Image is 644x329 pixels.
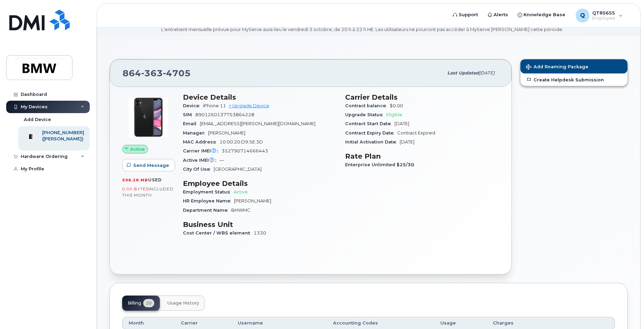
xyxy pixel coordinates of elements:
[231,208,251,213] span: BMWMC
[592,16,615,21] span: Employee
[122,186,174,198] span: included this month
[345,152,499,160] h3: Rate Plan
[123,68,191,78] span: 864
[394,121,409,126] span: [DATE]
[183,167,214,172] span: City Of Use
[203,103,226,108] span: iPhone 11
[183,112,195,117] span: SIM
[345,121,394,126] span: Contract Start Date
[208,130,245,136] span: [PERSON_NAME]
[183,139,219,144] span: MAC Address
[163,68,191,78] span: 4705
[222,148,268,153] span: 352790714666443
[345,162,418,167] span: Enterprise Unlimited $25/30
[390,103,403,108] span: $0.00
[183,158,219,163] span: Active IMEI
[183,198,234,203] span: HR Employee Name
[397,130,435,136] span: Contract Expired
[122,159,175,171] button: Send Message
[128,97,169,138] img: iPhone_11.jpg
[183,220,337,229] h3: Business Unit
[520,73,627,86] a: Create Helpdesk Submission
[183,230,254,236] span: Cost Center / WBS element
[345,93,499,101] h3: Carrier Details
[183,208,231,213] span: Department Name
[219,158,224,163] span: —
[524,11,565,18] span: Knowledge Base
[459,11,478,18] span: Support
[148,177,162,182] span: used
[345,103,390,108] span: Contract balance
[614,299,639,324] iframe: Messenger Launcher
[571,9,627,22] div: QT85655
[513,8,570,22] a: Knowledge Base
[400,139,414,144] span: [DATE]
[214,167,262,172] span: [GEOGRAPHIC_DATA]
[122,178,148,182] span: 598.28 MB
[130,146,145,152] span: Active
[229,103,269,108] a: + Upgrade Device
[183,179,337,188] h3: Employee Details
[479,70,495,76] span: [DATE]
[167,300,199,306] span: Usage History
[183,103,203,108] span: Device
[183,189,234,195] span: Employment Status
[494,11,508,18] span: Alerts
[345,130,397,136] span: Contract Expiry Date
[447,70,479,76] span: Last updated
[520,59,627,73] button: Add Roaming Package
[234,198,271,203] span: [PERSON_NAME]
[345,139,400,144] span: Initial Activation Date
[254,230,266,236] span: 1330
[580,11,585,20] span: Q
[200,121,315,126] span: [EMAIL_ADDRESS][PERSON_NAME][DOMAIN_NAME]
[386,112,402,117] span: Eligible
[219,139,263,144] span: 10:00:20:D9:5E:3D
[183,93,337,101] h3: Device Details
[183,148,222,153] span: Carrier IMEI
[345,112,386,117] span: Upgrade Status
[234,189,248,195] span: Active
[448,8,483,22] a: Support
[592,10,615,16] span: QT85655
[133,162,169,169] span: Send Message
[195,112,254,117] span: 8901260137753864228
[183,130,208,136] span: Manager
[483,8,513,22] a: Alerts
[526,64,588,71] span: Add Roaming Package
[183,121,200,126] span: Email
[122,187,148,191] span: 0.00 Bytes
[141,68,163,78] span: 363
